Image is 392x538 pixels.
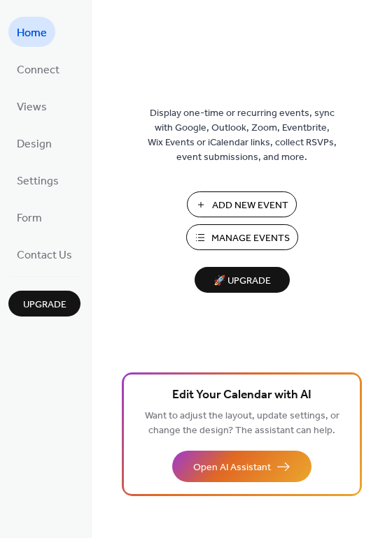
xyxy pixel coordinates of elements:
[17,96,47,118] span: Views
[8,128,60,158] a: Design
[8,17,55,47] a: Home
[148,106,337,165] span: Display one-time or recurring events, sync with Google, Outlook, Zoom, Eventbrite, Wix Events or ...
[187,191,297,217] button: Add New Event
[145,407,339,440] span: Want to adjust the layout, update settings, or change the design? The assistant can help.
[212,198,288,213] span: Add New Event
[17,208,42,229] span: Form
[17,59,59,81] span: Connect
[211,231,290,246] span: Manage Events
[8,165,67,195] a: Settings
[203,272,281,291] span: 🚀 Upgrade
[8,239,80,269] a: Contact Us
[8,291,80,317] button: Upgrade
[17,245,72,266] span: Contact Us
[172,451,311,482] button: Open AI Assistant
[8,91,55,121] a: Views
[193,460,271,475] span: Open AI Assistant
[23,298,66,312] span: Upgrade
[172,386,311,405] span: Edit Your Calendar with AI
[17,170,59,192] span: Settings
[195,267,290,293] button: 🚀 Upgrade
[8,54,68,84] a: Connect
[8,202,50,232] a: Form
[186,224,298,250] button: Manage Events
[17,22,47,44] span: Home
[17,133,52,155] span: Design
